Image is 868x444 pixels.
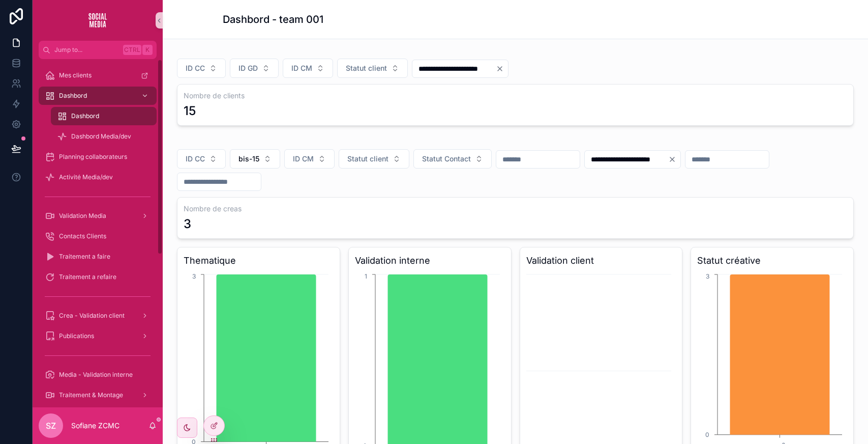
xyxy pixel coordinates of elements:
a: Contacts Clients [39,227,157,245]
button: Select Button [284,149,335,169]
h3: Validation interne [355,254,505,268]
button: Select Button [283,59,333,78]
img: App logo [81,12,114,29]
button: Select Button [230,59,279,78]
a: Traitement & Montage [39,386,157,404]
a: Dashbord [51,107,157,125]
a: Traitement a faire [39,247,157,266]
tspan: 1 [365,272,367,280]
button: Select Button [413,149,492,169]
button: Select Button [230,149,280,169]
a: Planning collaborateurs [39,148,157,166]
div: 3 [184,216,191,232]
span: Publications [59,332,94,340]
h3: Validation client [526,254,676,268]
p: Sofiane ZCMC [71,421,119,431]
span: Traitement a refaire [59,273,116,281]
span: Jump to... [54,46,119,54]
span: Dashbord Media/dev [71,132,131,141]
span: Validation Media [59,212,106,220]
button: Select Button [177,149,226,169]
button: Clear [496,65,508,73]
button: Select Button [339,149,409,169]
tspan: 3 [706,272,709,280]
span: Statut client [347,154,388,164]
span: Mes clients [59,71,92,79]
a: Validation Media [39,207,157,225]
a: Traitement a refaire [39,268,157,286]
tspan: 0 [705,431,709,438]
span: Media - Validation interne [59,371,133,379]
span: Crea - Validation client [59,312,125,320]
h3: Thematique [184,254,334,268]
span: Ctrl [123,45,141,55]
span: ID GD [238,63,258,73]
span: ID CM [291,63,312,73]
span: Activité Media/dev [59,173,113,181]
span: Dashbord [71,112,99,120]
span: ID CC [186,63,205,73]
a: Crea - Validation client [39,307,157,325]
span: Traitement & Montage [59,391,123,399]
span: ID CM [293,154,314,164]
button: Clear [668,155,680,163]
h3: Statut créative [697,254,847,268]
tspan: 3 [192,272,196,280]
span: Traitement a faire [59,253,110,261]
a: Publications [39,327,157,345]
span: Statut Contact [422,154,471,164]
button: Jump to...CtrlK [39,41,157,59]
span: Dashbord [59,92,87,100]
span: SZ [46,420,56,432]
h1: Dashbord - team 001 [223,12,323,26]
span: K [143,46,152,54]
button: Select Button [337,59,408,78]
div: scrollable content [33,59,163,407]
h3: Nombre de clients [184,91,847,101]
a: Activité Media/dev [39,168,157,186]
a: Media - Validation interne [39,366,157,384]
span: Contacts Clients [59,232,106,240]
button: Select Button [177,59,226,78]
span: Statut client [346,63,387,73]
a: Dashbord Media/dev [51,127,157,146]
div: 15 [184,103,196,119]
span: bis-15 [238,154,259,164]
span: Planning collaborateurs [59,153,127,161]
h3: Nombre de creas [184,204,847,214]
a: Mes clients [39,66,157,85]
a: Dashbord [39,87,157,105]
span: ID CC [186,154,205,164]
